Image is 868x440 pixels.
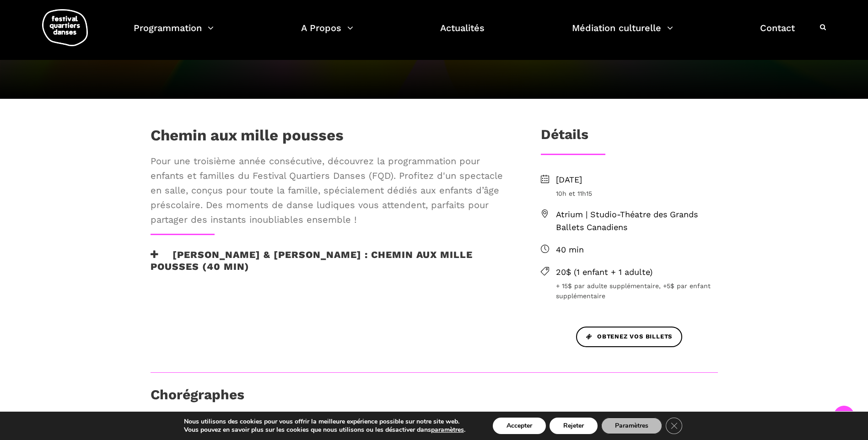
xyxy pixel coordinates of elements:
[550,418,598,434] button: Rejeter
[601,418,662,434] button: Paramètres
[184,426,465,434] p: Vous pouvez en savoir plus sur les cookies que nous utilisons ou les désactiver dans .
[431,426,464,434] button: paramètres
[556,243,718,257] span: 40 min
[760,20,795,47] a: Contact
[556,281,718,301] span: + 15$ par adulte supplémentaire, +5$ par enfant supplémentaire
[184,418,465,426] p: Nous utilisons des cookies pour vous offrir la meilleure expérience possible sur notre site web.
[301,20,353,47] a: A Propos
[151,249,511,272] h3: [PERSON_NAME] & [PERSON_NAME] : Chemin aux mille pousses (40 min)
[556,173,718,187] span: [DATE]
[576,327,682,347] a: Obtenez vos billets
[586,332,672,342] span: Obtenez vos billets
[151,126,344,149] h1: Chemin aux mille pousses
[541,126,588,149] h3: Détails
[493,418,546,434] button: Accepter
[440,20,485,47] a: Actualités
[151,386,244,409] h3: Chorégraphes
[666,418,682,434] button: Close GDPR Cookie Banner
[556,266,718,279] span: 20$ (1 enfant + 1 adulte)
[556,188,718,199] span: 10h et 11h15
[151,154,511,227] span: Pour une troisième année consécutive, découvrez la programmation pour enfants et familles du Fest...
[556,208,718,235] span: Atrium | Studio-Théatre des Grands Ballets Canadiens
[572,20,673,47] a: Médiation culturelle
[134,20,214,47] a: Programmation
[42,9,88,46] img: logo-fqd-med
